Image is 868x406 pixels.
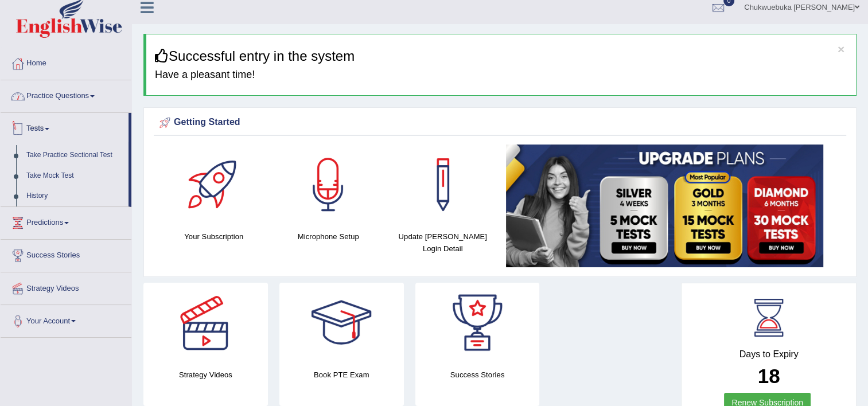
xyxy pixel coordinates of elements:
h4: Have a pleasant time! [155,69,847,81]
a: Practice Questions [1,80,131,109]
b: 18 [758,365,780,387]
a: Take Practice Sectional Test [21,145,129,166]
h4: Microphone Setup [277,231,380,243]
h4: Success Stories [415,369,540,381]
a: History [21,186,129,206]
h4: Book PTE Exam [279,369,404,381]
img: small5.jpg [506,145,823,267]
div: Getting Started [157,114,843,131]
a: Take Mock Test [21,166,129,186]
a: Predictions [1,207,131,236]
h4: Update [PERSON_NAME] Login Detail [391,231,495,255]
h4: Your Subscription [162,231,266,243]
a: Your Account [1,305,131,334]
a: Strategy Videos [1,272,131,301]
a: Home [1,48,131,76]
h4: Days to Expiry [694,349,843,360]
a: Success Stories [1,240,131,268]
h4: Strategy Videos [143,369,268,381]
h3: Successful entry in the system [155,49,847,64]
a: Tests [1,113,129,142]
button: × [838,43,844,55]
